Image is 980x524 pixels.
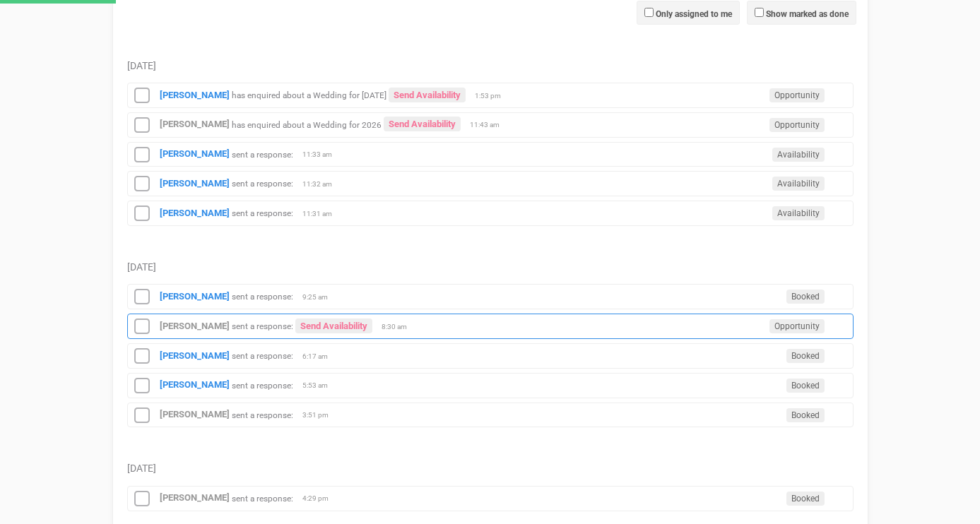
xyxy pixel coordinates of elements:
a: [PERSON_NAME] [160,321,230,331]
span: Availability [772,206,825,220]
small: sent a response: [232,380,293,390]
label: Only assigned to me [656,8,732,20]
span: Availability [772,177,825,191]
h5: [DATE] [127,262,854,273]
small: has enquired about a Wedding for 2026 [232,119,382,129]
a: Send Availability [384,117,461,131]
a: [PERSON_NAME] [160,148,230,159]
span: 6:17 am [302,352,338,362]
small: sent a response: [232,493,293,503]
a: [PERSON_NAME] [160,492,230,503]
span: Booked [786,290,825,304]
span: Booked [786,408,825,422]
label: Show marked as done [766,8,849,20]
small: sent a response: [232,351,293,361]
a: Send Availability [295,318,372,333]
small: has enquired about a Wedding for [DATE] [232,90,386,100]
small: sent a response: [232,149,293,159]
a: [PERSON_NAME] [160,90,230,100]
span: 8:30 am [382,322,417,332]
span: Booked [786,379,825,393]
a: [PERSON_NAME] [160,208,230,218]
span: 4:29 pm [302,494,338,504]
a: [PERSON_NAME] [160,350,230,361]
small: sent a response: [232,321,293,331]
span: Availability [772,148,825,162]
a: [PERSON_NAME] [160,119,230,129]
span: 11:43 am [470,120,505,130]
span: Opportunity [769,319,825,333]
span: 9:25 am [302,292,338,302]
span: 11:31 am [302,209,338,219]
a: [PERSON_NAME] [160,379,230,390]
a: [PERSON_NAME] [160,178,230,189]
small: sent a response: [232,410,293,419]
a: Send Availability [389,88,466,102]
span: Booked [786,349,825,363]
a: [PERSON_NAME] [160,291,230,302]
h5: [DATE] [127,463,854,474]
span: Opportunity [769,88,825,102]
span: 11:32 am [302,179,338,189]
span: 1:53 pm [475,91,510,101]
a: [PERSON_NAME] [160,409,230,419]
span: Opportunity [769,118,825,132]
small: sent a response: [232,292,293,302]
small: sent a response: [232,179,293,189]
span: 3:51 pm [302,410,338,420]
span: 5:53 am [302,381,338,391]
small: sent a response: [232,208,293,218]
span: 11:33 am [302,150,338,160]
span: Booked [786,492,825,506]
h5: [DATE] [127,61,854,71]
